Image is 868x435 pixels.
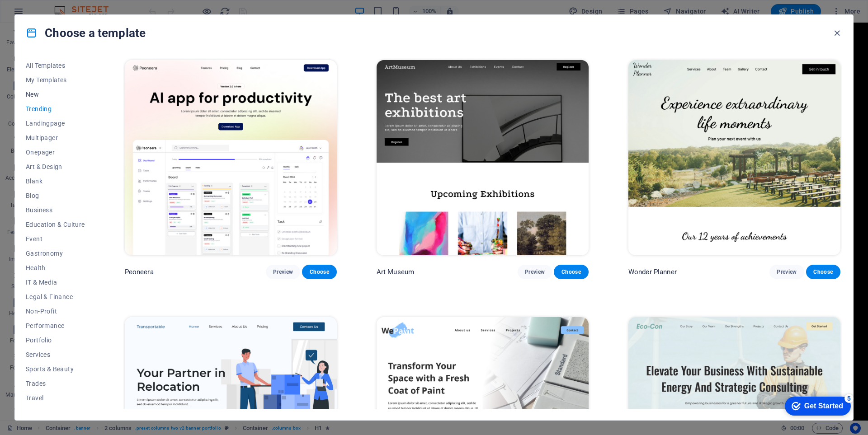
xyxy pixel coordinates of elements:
span: Art & Design [26,163,85,170]
button: Choose [302,265,336,279]
button: Performance [26,318,85,333]
button: Landingpage [26,116,85,131]
span: IT & Media [26,279,85,286]
button: 2 [21,384,32,387]
button: All Templates [26,58,85,73]
span: Education & Culture [26,221,85,228]
p: Wonder Planner [628,267,677,276]
button: Health [26,261,85,275]
button: Education & Culture [26,217,85,232]
span: My Templates [26,76,85,84]
span: Trending [26,105,85,112]
span: Preview [777,268,797,276]
img: Art Museum [377,60,589,255]
div: Get Started 5 items remaining, 0% complete [5,5,71,23]
button: Preview [769,265,804,279]
button: Gastronomy [26,246,85,261]
button: Wireframe [26,405,85,420]
h4: Choose a template [26,26,146,40]
span: Non-Profit [26,308,85,315]
span: Multipager [26,134,85,141]
button: Preview [518,265,552,279]
div: Get Started [24,10,63,18]
span: Gastronomy [26,250,85,257]
button: Art & Design [26,159,85,174]
span: Travel [26,394,85,402]
button: Blog [26,188,85,203]
span: Choose [561,268,581,276]
button: IT & Media [26,275,85,290]
span: Legal & Finance [26,293,85,300]
p: Peoneera [125,267,154,276]
button: Services [26,347,85,362]
button: Blank [26,174,85,188]
button: Business [26,203,85,217]
span: Preview [273,268,293,276]
img: Wonder Planner [628,60,840,255]
button: Portfolio [26,333,85,347]
span: Portfolio [26,337,85,344]
span: Sports & Beauty [26,365,85,373]
span: Landingpage [26,120,85,127]
button: 1 [21,373,32,375]
button: My Templates [26,73,85,87]
span: Blank [26,178,85,185]
button: Trending [26,102,85,116]
p: Art Museum [377,267,414,276]
button: Legal & Finance [26,290,85,304]
span: Health [26,264,85,271]
img: Peoneera [125,60,337,255]
button: Event [26,232,85,246]
button: Onepager [26,145,85,159]
span: Trades [26,380,85,387]
button: New [26,87,85,102]
div: 5 [65,2,74,11]
span: Onepager [26,149,85,156]
span: Blog [26,192,85,199]
button: Choose [806,265,840,279]
span: Preview [525,268,545,276]
button: 3 [21,396,32,398]
span: Choose [309,268,329,276]
span: Event [26,235,85,243]
button: Sports & Beauty [26,362,85,376]
span: New [26,91,85,98]
button: Multipager [26,131,85,145]
span: Services [26,351,85,358]
button: Choose [554,265,588,279]
span: Business [26,206,85,214]
button: Non-Profit [26,304,85,318]
span: Wireframe [26,409,85,416]
button: Trades [26,376,85,391]
button: Travel [26,391,85,405]
span: Performance [26,322,85,329]
button: Preview [266,265,300,279]
span: Choose [813,268,833,276]
span: All Templates [26,62,85,69]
